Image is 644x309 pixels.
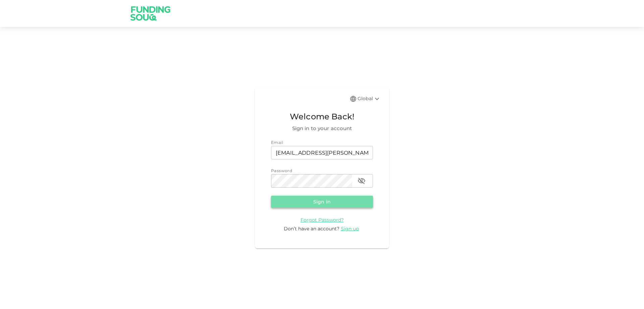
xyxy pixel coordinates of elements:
div: Global [358,95,381,103]
span: Don’t have an account? [284,226,339,232]
span: Forgot Password? [301,217,344,223]
span: Password [271,168,292,173]
input: email [271,146,373,159]
input: password [271,174,352,188]
span: Sign in to your account [271,124,373,132]
button: Sign in [271,196,373,208]
a: Forgot Password? [301,217,344,223]
span: Welcome Back! [271,110,373,123]
span: Sign up [341,226,359,232]
span: Email [271,140,283,145]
